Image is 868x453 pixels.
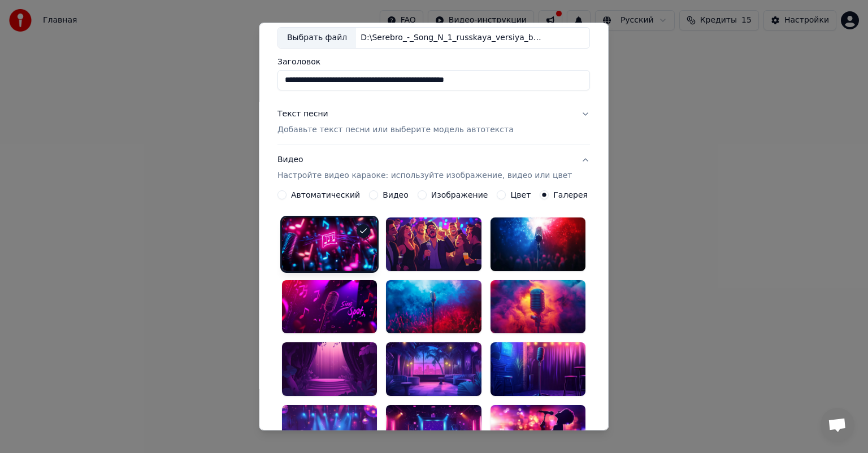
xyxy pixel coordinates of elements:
[277,154,572,181] div: Видео
[277,99,590,145] button: Текст песниДобавьте текст песни или выберите модель автотекста
[277,124,514,136] p: Добавьте текст песни или выберите модель автотекста
[277,170,572,181] p: Настройте видео караоке: используйте изображение, видео или цвет
[278,28,356,48] div: Выбрать файл
[554,191,588,199] label: Галерея
[431,191,488,199] label: Изображение
[383,191,409,199] label: Видео
[356,32,548,43] div: D:\Serebro_-_Song_N_1_russkaya_versiya_bez_cenzury_75639015.mp3
[277,145,590,190] button: ВидеоНастройте видео караоке: используйте изображение, видео или цвет
[277,108,328,120] div: Текст песни
[291,191,360,199] label: Автоматический
[277,58,590,66] label: Заголовок
[511,191,531,199] label: Цвет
